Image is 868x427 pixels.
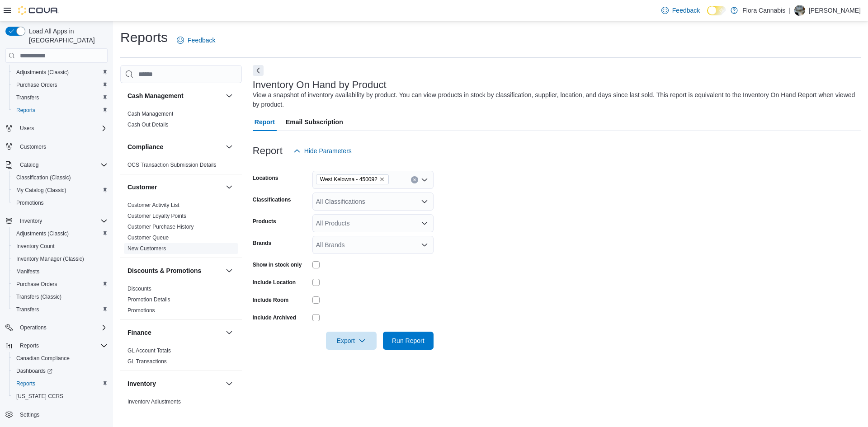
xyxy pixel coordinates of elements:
span: Promotions [13,197,108,208]
a: Dashboards [13,366,56,376]
span: Customers [16,141,108,152]
button: Customer [127,183,222,192]
input: Dark Mode [707,6,726,15]
p: Flora Cannabis [742,5,785,16]
span: West Kelowna - 450092 [320,175,377,184]
div: Compliance [120,160,242,174]
a: Transfers (Classic) [13,291,65,302]
a: Promotions [127,307,155,314]
button: Operations [16,322,50,333]
span: Settings [20,411,39,418]
span: Inventory Count [16,243,55,250]
button: Hide Parameters [290,142,355,160]
span: Feedback [672,6,700,15]
button: Clear input [411,176,418,183]
span: Reports [13,105,108,116]
span: Cash Out Details [127,121,169,128]
span: Inventory Manager (Classic) [16,255,84,263]
span: GL Account Totals [127,347,171,354]
button: My Catalog (Classic) [9,184,111,197]
a: GL Account Totals [127,347,171,354]
button: Next [253,65,264,76]
a: Promotion Details [127,296,170,303]
a: Inventory Count [13,241,58,252]
span: Transfers [13,92,108,103]
a: Feedback [658,1,703,19]
a: Purchase Orders [13,80,61,90]
span: Manifests [16,268,39,275]
span: Purchase Orders [13,279,108,290]
span: Email Subscription [286,113,343,131]
span: Manifests [13,266,108,277]
span: Operations [16,322,108,333]
span: West Kelowna - 450092 [316,174,389,184]
span: Customer Activity List [127,202,179,209]
span: Adjustments (Classic) [16,69,69,76]
button: Customer [224,182,235,192]
span: Load All Apps in [GEOGRAPHIC_DATA] [25,27,108,45]
a: Reports [13,378,39,389]
button: Inventory Manager (Classic) [9,253,111,265]
span: Canadian Compliance [16,355,70,362]
a: Adjustments (Classic) [13,67,72,78]
span: Reports [16,340,108,351]
button: Adjustments (Classic) [9,227,111,240]
span: Users [20,125,34,132]
h1: Reports [120,28,168,47]
span: Hide Parameters [304,146,352,155]
span: Customer Purchase History [127,223,194,230]
button: Purchase Orders [9,278,111,291]
button: Inventory [16,216,46,226]
span: My Catalog (Classic) [13,185,108,196]
button: Operations [2,321,111,334]
span: Purchase Orders [16,81,57,89]
span: Reports [16,107,35,114]
a: Reports [13,105,39,116]
a: Promotions [13,197,47,208]
a: Purchase Orders [13,279,61,290]
a: New Customers [127,245,166,252]
button: Transfers [9,91,111,104]
button: Inventory [127,379,222,388]
span: Dashboards [13,366,108,376]
button: Transfers (Classic) [9,291,111,303]
span: Operations [20,324,47,331]
span: Reports [16,380,35,387]
a: Cash Out Details [127,122,169,128]
button: Compliance [224,141,235,152]
div: Erin Coulter [794,5,805,16]
h3: Compliance [127,142,163,151]
button: Settings [2,408,111,421]
button: Cash Management [127,91,222,100]
span: Cash Management [127,110,173,117]
button: Reports [9,104,111,117]
button: Customers [2,140,111,153]
a: Transfers [13,304,42,315]
span: Catalog [20,161,38,169]
a: Customer Loyalty Points [127,213,186,219]
button: Compliance [127,142,222,151]
label: Brands [253,239,271,247]
span: Washington CCRS [13,391,108,402]
a: Classification (Classic) [13,172,75,183]
a: Customer Purchase History [127,224,194,230]
a: GL Transactions [127,358,167,365]
span: Inventory [16,216,108,226]
span: Inventory Count [13,241,108,252]
span: Inventory Manager (Classic) [13,253,108,264]
label: Locations [253,174,278,182]
a: Settings [16,409,43,420]
button: Finance [127,328,222,337]
span: Reports [20,342,39,349]
button: Inventory Count [9,240,111,253]
button: Catalog [2,159,111,171]
span: Customers [20,143,46,150]
a: [US_STATE] CCRS [13,391,67,402]
span: GL Transactions [127,358,167,365]
button: Discounts & Promotions [127,266,222,275]
span: Transfers [16,94,39,101]
span: Catalog [16,160,108,170]
span: Promotions [16,199,44,206]
a: Transfers [13,92,42,103]
button: Discounts & Promotions [224,265,235,276]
